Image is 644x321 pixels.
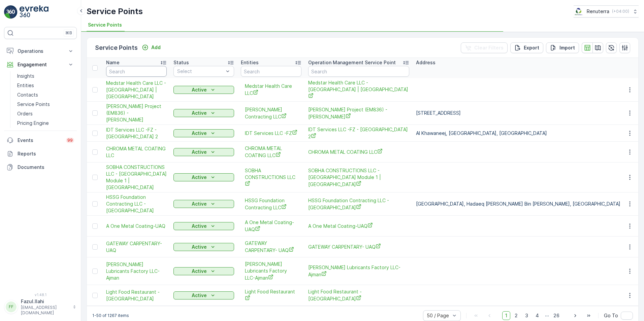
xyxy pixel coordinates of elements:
[106,164,167,191] span: SOBHA CONSTRUCTIONS LLC - [GEOGRAPHIC_DATA] Module 1 | [GEOGRAPHIC_DATA]
[88,22,122,28] span: Service Points
[17,82,34,89] p: Entities
[14,118,77,128] a: Pricing Engine
[18,150,74,157] p: Reports
[106,194,167,214] span: HSSG Foundation Contracting LLC - [GEOGRAPHIC_DATA]
[106,240,167,254] a: GATEWAY CARPENTARY- UAQ
[245,106,297,120] span: [PERSON_NAME] Contracting LLC
[308,264,409,278] span: [PERSON_NAME] Lubricants Factory LLC-Ajman
[4,298,77,316] button: FFFazul.Ilahi[EMAIL_ADDRESS][DOMAIN_NAME]
[192,130,207,137] p: Active
[510,42,543,53] button: Export
[4,147,77,160] a: Reports
[17,92,38,98] p: Contacts
[106,194,167,214] a: HSSG Foundation Contracting LLC - Dubai Hills
[192,223,207,229] p: Active
[106,80,167,100] a: Medstar Health Care LLC - Gulf Towers | Oud Mehta
[151,44,161,51] p: Add
[308,222,409,229] a: A One Metal Coating-UAQ
[106,127,167,140] span: IDT Services LLC -FZ - [GEOGRAPHIC_DATA] 2
[92,149,98,155] div: Toggle Row Selected
[106,127,167,140] a: IDT Services LLC -FZ - Al Khawaneej 2
[308,167,409,188] span: SOBHA CONSTRUCTIONS LLC - [GEOGRAPHIC_DATA] Module 1 | [GEOGRAPHIC_DATA]
[21,305,69,316] p: [EMAIL_ADDRESS][DOMAIN_NAME]
[245,219,297,233] a: A One Metal Coating-UAQ
[17,73,34,79] p: Insights
[87,6,143,17] p: Service Points
[4,5,18,19] img: logo
[612,9,629,14] p: ( +04:00 )
[245,83,297,97] a: Medstar Health Care LLC
[18,61,63,68] p: Engagement
[574,5,639,17] button: Renuterra(+04:00)
[92,313,129,318] p: 1-50 of 1267 items
[173,59,189,66] p: Status
[308,66,409,77] input: Search
[92,175,98,180] div: Toggle Row Selected
[173,291,234,299] button: Active
[20,5,49,19] img: logo_light-DOdMpM7g.png
[524,44,539,51] p: Export
[18,48,63,55] p: Operations
[241,59,259,66] p: Entities
[192,201,207,207] p: Active
[65,30,72,36] p: ⌘B
[92,131,98,136] div: Toggle Row Selected
[173,148,234,156] button: Active
[106,80,167,100] span: Medstar Health Care LLC - [GEOGRAPHIC_DATA] | [GEOGRAPHIC_DATA]
[92,223,98,229] div: Toggle Row Selected
[308,59,396,66] p: Operation Management Service Point
[474,44,504,51] p: Clear Filters
[522,311,531,320] span: 3
[245,197,297,211] a: HSSG Foundation Contracting LLC
[177,68,224,75] p: Select
[308,126,409,140] span: IDT Services LLC -FZ - [GEOGRAPHIC_DATA] 2
[92,269,98,274] div: Toggle Row Selected
[245,240,297,254] a: GATEWAY CARPENTARY- UAQ
[192,174,207,181] p: Active
[106,261,167,281] a: Dana Lubricants Factory LLC-Ajman
[92,87,98,93] div: Toggle Row Selected
[92,110,98,116] div: Toggle Row Selected
[106,289,167,302] span: Light Food Restaurant - [GEOGRAPHIC_DATA]
[106,261,167,281] span: [PERSON_NAME] Lubricants Factory LLC-Ajman
[92,244,98,250] div: Toggle Row Selected
[106,145,167,159] a: CHROMA METAL COATING LLC
[173,173,234,181] button: Active
[67,138,73,143] p: 99
[241,66,301,77] input: Search
[139,43,163,51] button: Add
[106,164,167,191] a: SOBHA CONSTRUCTIONS LLC - RIVERSIDE CRESCENT Module 1 | Ras Al Khor
[308,148,409,155] a: CHROMA METAL COATING LLC
[18,137,62,144] p: Events
[173,129,234,137] button: Active
[14,81,77,90] a: Entities
[308,106,409,120] span: [PERSON_NAME] Project (EM836) - [PERSON_NAME]
[173,86,234,94] button: Active
[192,244,207,250] p: Active
[14,90,77,100] a: Contacts
[17,101,50,108] p: Service Points
[245,261,297,281] a: Dana Lubricants Factory LLC-Ajman
[546,42,579,53] button: Import
[512,311,521,320] span: 2
[4,134,77,147] a: Events99
[192,110,207,116] p: Active
[245,288,297,302] a: Light Food Restaurant
[173,267,234,275] button: Active
[4,44,77,58] button: Operations
[461,42,508,53] button: Clear Filters
[245,130,297,137] a: IDT Services LLC -FZ
[6,301,17,312] div: FF
[245,167,297,188] a: SOBHA CONSTRUCTIONS LLC
[4,293,77,297] span: v 1.48.1
[192,292,207,299] p: Active
[95,43,138,52] p: Service Points
[308,106,409,120] a: Wade Adams Project (EM836) - Nad Al Sheba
